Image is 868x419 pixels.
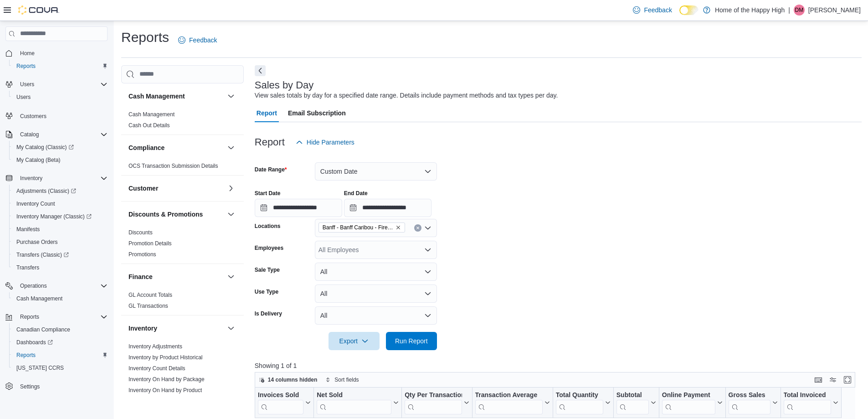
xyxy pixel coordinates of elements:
[226,271,236,282] button: Finance
[662,391,715,414] div: Online Payment
[128,143,164,152] h3: Compliance
[128,240,172,247] a: Promotion Details
[13,92,34,103] a: Users
[16,238,58,246] span: Purchase Orders
[315,306,437,325] button: All
[128,292,172,298] a: GL Account Totals
[16,48,38,59] a: Home
[121,160,244,175] div: Compliance
[13,61,108,72] span: Reports
[16,187,76,195] span: Adjustments (Classic)
[16,173,108,184] span: Inventory
[13,155,108,166] span: My Catalog (Beta)
[395,336,428,346] span: Run Report
[255,91,558,100] div: View sales totals by day for a specified date range. Details include payment methods and tax type...
[255,310,282,317] label: Is Delivery
[329,332,380,350] button: Export
[121,290,244,315] div: Finance
[9,323,111,336] button: Canadian Compliance
[13,362,108,373] span: Washington CCRS
[16,129,42,140] button: Catalog
[128,122,170,129] span: Cash Out Details
[13,324,108,335] span: Canadian Compliance
[128,302,168,310] span: GL Transactions
[16,264,39,271] span: Transfers
[128,387,202,393] a: Inventory On Hand by Product
[268,376,318,383] span: 14 columns hidden
[13,262,108,273] span: Transfers
[475,391,542,400] div: Transaction Average
[317,391,399,414] button: Net Sold
[9,236,111,248] button: Purchase Orders
[13,211,95,222] a: Inventory Manager (Classic)
[318,222,405,233] span: Banff - Banff Caribou - Fire & Flower
[9,185,111,197] a: Adjustments (Classic)
[128,251,156,258] a: Promotions
[13,337,108,348] span: Dashboards
[13,198,108,209] span: Inventory Count
[16,295,62,302] span: Cash Management
[128,387,202,394] span: Inventory On Hand by Product
[128,303,168,309] a: GL Transactions
[307,138,354,147] span: Hide Parameters
[128,376,205,383] span: Inventory On Hand by Package
[555,391,610,414] button: Total Quantity
[128,240,172,247] span: Promotion Details
[255,288,278,295] label: Use Type
[9,261,111,274] button: Transfers
[13,362,67,373] a: [US_STATE] CCRS
[128,111,175,118] a: Cash Management
[255,199,342,217] input: Press the down key to open a popover containing a calendar.
[842,374,853,385] button: Enter fullscreen
[128,184,224,193] button: Customer
[20,282,47,290] span: Operations
[808,5,861,16] p: [PERSON_NAME]
[616,391,649,400] div: Subtotal
[292,133,358,151] button: Hide Parameters
[128,210,203,219] h3: Discounts & Promotions
[395,225,401,230] button: Remove Banff - Banff Caribou - Fire & Flower from selection in this group
[20,81,34,88] span: Users
[13,142,108,153] span: My Catalog (Classic)
[128,184,158,193] h3: Customer
[795,5,804,16] span: DM
[13,237,62,248] a: Purchase Orders
[13,249,72,260] a: Transfers (Classic)
[317,391,391,400] div: Net Sold
[9,292,111,305] button: Cash Management
[315,285,437,303] button: All
[386,332,437,350] button: Run Report
[20,50,35,57] span: Home
[255,361,862,370] p: Showing 1 of 1
[255,244,283,252] label: Employees
[255,374,321,385] button: 14 columns hidden
[16,79,108,90] span: Users
[555,391,603,400] div: Total Quantity
[16,364,64,372] span: [US_STATE] CCRS
[13,324,74,335] a: Canadian Compliance
[616,391,649,414] div: Subtotal
[728,391,770,414] div: Gross Sales
[128,291,172,299] span: GL Account Totals
[258,391,303,414] div: Invoices Sold
[16,111,50,122] a: Customers
[20,313,39,321] span: Reports
[9,154,111,166] button: My Catalog (Beta)
[728,391,770,400] div: Gross Sales
[258,391,311,414] button: Invoices Sold
[662,391,723,414] button: Online Payment
[128,324,157,333] h3: Inventory
[475,391,550,414] button: Transaction Average
[16,144,74,151] span: My Catalog (Classic)
[315,263,437,281] button: All
[13,211,108,222] span: Inventory Manager (Classic)
[555,391,603,414] div: Total Quantity
[315,162,437,181] button: Custom Date
[2,310,111,323] button: Reports
[16,352,36,359] span: Reports
[255,166,287,173] label: Date Range
[16,280,51,291] button: Operations
[424,224,431,232] button: Open list of options
[16,381,43,392] a: Settings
